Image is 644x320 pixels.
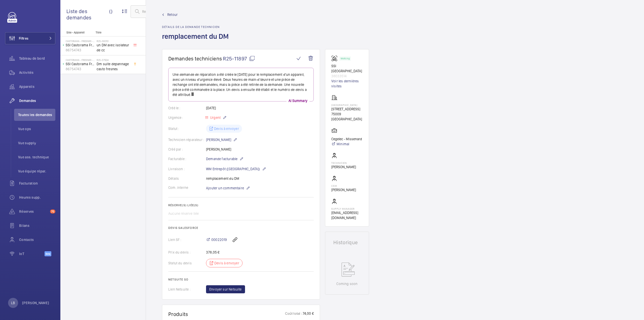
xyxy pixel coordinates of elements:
span: Ajouter un commentaire [206,186,244,191]
h2: R25-07924 [97,58,130,61]
p: AI Summary [287,98,309,103]
span: IoT [19,251,45,256]
p: [STREET_ADDRESS] [331,106,363,112]
span: Demandes techniciens [168,55,222,62]
span: Demande facturable [206,156,237,161]
span: 75 [50,209,55,214]
p: 86754743 [66,66,95,72]
span: Dm suite depannage casto fresnes [97,61,130,72]
h1: Historique [333,240,361,245]
button: Filtres [5,32,55,44]
span: Contacts [19,237,55,242]
p: SSI Castorama Fresnes [66,43,95,48]
p: Working [341,58,350,59]
span: Liste des demandes [66,8,109,21]
p: [GEOGRAPHIC_DATA] [331,103,363,106]
span: R25-11897 [223,55,255,62]
span: Heures supp. [19,195,55,200]
span: Vue supply [18,140,55,146]
p: Site - Appareil [60,31,94,34]
span: Envoyer sur Netsuite [209,287,242,292]
span: Réserves [19,209,48,214]
p: SSI Castorama Fresnes [66,61,95,66]
input: Recherche par numéro de demande ou devis [131,5,212,18]
h2: Détails de la demande technicien [162,25,232,29]
p: 86754743 [66,48,95,53]
h1: Produits [168,311,188,317]
span: Bilans [19,223,55,228]
span: Appareils [19,84,55,89]
span: Vue équipe répar. [18,169,55,174]
h2: Réserve(s) liée(s) [168,203,314,207]
span: Activités [19,70,55,75]
button: Envoyer sur Netsuite [206,285,245,293]
p: Supply manager [331,207,363,210]
span: Beta [45,251,51,256]
p: Une demande de réparation a été créée le [DATE] pour le remplacement d'un appareil, avec un nivea... [173,72,309,97]
h2: Netsuite SO [168,278,314,281]
p: [PERSON_NAME] [22,300,49,305]
h2: Devis Salesforce [168,226,314,230]
span: Toutes les demandes [18,112,55,117]
img: fire_alarm.svg [331,55,339,61]
p: Castorama - FRESNES - 1458 [66,58,95,61]
span: Retour [167,12,178,17]
span: Filtres [19,36,28,41]
p: [EMAIL_ADDRESS][DOMAIN_NAME] [331,210,363,220]
p: Coming soon [336,281,357,286]
p: [PERSON_NAME] [331,164,356,169]
a: Minimal [331,141,362,147]
p: SSI [GEOGRAPHIC_DATA] [331,63,363,74]
p: [PERSON_NAME] [331,187,356,192]
a: Voir les dernières visites [331,79,363,89]
span: Demandes [19,98,55,103]
p: 75009 [GEOGRAPHIC_DATA] [331,112,363,122]
h2: R25-08310 [97,40,130,43]
span: 00022019 [211,237,227,242]
a: 00022019 [206,237,227,242]
span: Facturation [19,181,55,186]
p: Castorama - FRESNES - 1458 [66,40,95,43]
p: Technicien [331,161,356,164]
p: 38033514 [331,74,363,79]
p: CSM [331,184,356,187]
span: Urgent [209,116,221,120]
h1: remplacement du DM [162,32,232,49]
p: 74,00 € [302,311,314,317]
p: [PERSON_NAME] [206,137,237,143]
span: Vue ops [18,126,55,131]
span: Tableau de bord [19,56,55,61]
p: Cegelec - Missenard [331,136,362,141]
p: Titre [96,31,129,34]
span: un DM avec isolateur de cc [97,43,130,53]
span: Vue ass. technique [18,155,55,160]
p: WM Entrepôt ([GEOGRAPHIC_DATA]) [206,166,266,172]
p: LB [11,300,15,305]
p: Coût total : [285,311,302,317]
